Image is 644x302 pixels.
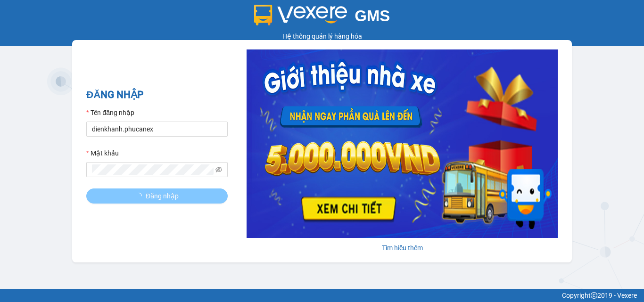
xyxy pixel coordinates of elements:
[355,7,390,24] span: GMS
[7,290,637,301] div: Copyright 2019 - Vexere
[254,14,390,22] a: GMS
[92,164,214,175] input: Mật khẩu
[254,5,347,25] img: logo 2
[247,49,558,238] img: banner-0
[591,292,597,299] span: copyright
[135,193,146,199] span: loading
[86,107,134,118] label: Tên đăng nhập
[146,191,179,201] span: Đăng nhập
[86,188,228,204] button: Đăng nhập
[86,122,228,137] input: Tên đăng nhập
[2,31,642,41] div: Hệ thống quản lý hàng hóa
[86,87,228,103] h2: ĐĂNG NHẬP
[247,243,558,253] div: Tìm hiểu thêm
[86,148,119,158] label: Mật khẩu
[215,166,222,173] span: eye-invisible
